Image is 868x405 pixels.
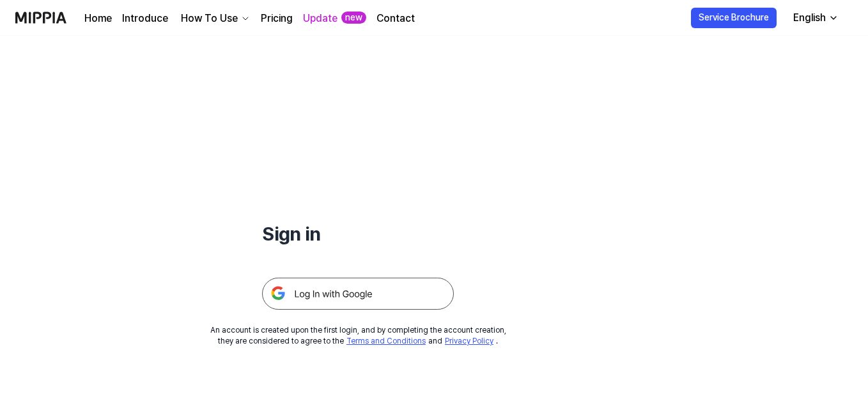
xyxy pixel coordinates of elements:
a: Introduce [122,11,168,26]
a: Pricing [261,11,293,26]
button: Service Brochure [691,8,777,28]
a: Terms and Conditions [346,337,426,345]
button: How To Use [178,11,251,26]
button: English [783,5,846,31]
div: new [341,12,366,24]
a: Contact [376,11,415,26]
h1: Sign in [262,220,454,247]
div: How To Use [178,11,240,26]
a: Update [303,11,337,26]
img: 구글 로그인 버튼 [262,278,454,310]
a: Privacy Policy [445,337,493,345]
a: Home [84,11,112,26]
div: An account is created upon the first login, and by completing the account creation, they are cons... [210,325,506,347]
div: English [791,10,828,26]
